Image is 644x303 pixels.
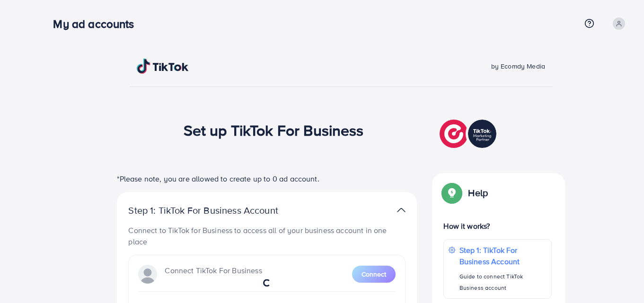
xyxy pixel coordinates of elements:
h3: My ad accounts [53,17,141,31]
p: Help [468,187,488,199]
span: by Ecomdy Media [491,61,545,71]
img: TikTok partner [440,117,499,150]
p: How it works? [443,220,551,232]
img: Popup guide [443,184,460,201]
p: *Please note, you are allowed to create up to 0 ad account. [117,173,417,184]
p: Guide to connect TikTok Business account [459,271,547,294]
img: TikTok [137,59,189,74]
img: TikTok partner [397,203,406,217]
p: Step 1: TikTok For Business Account [128,205,308,216]
h1: Set up TikTok For Business [184,121,364,139]
p: Step 1: TikTok For Business Account [459,244,547,267]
